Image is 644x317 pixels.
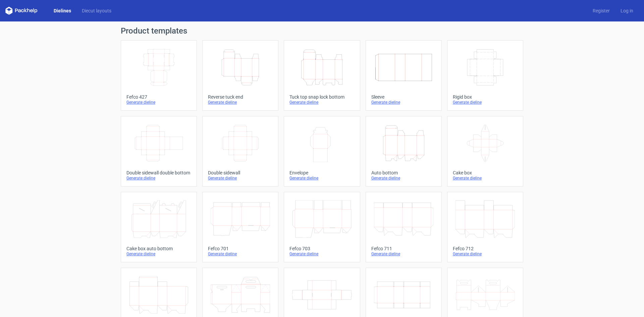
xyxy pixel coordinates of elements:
[208,175,273,181] div: Generate dieline
[121,116,197,187] a: Double sidewall double bottomGenerate dieline
[366,40,442,111] a: SleeveGenerate dieline
[284,40,360,111] a: Tuck top snap lock bottomGenerate dieline
[202,192,278,262] a: Fefco 701Generate dieline
[615,7,639,14] a: Log in
[202,40,278,111] a: Reverse tuck endGenerate dieline
[208,94,273,100] div: Reverse tuck end
[126,100,191,105] div: Generate dieline
[289,246,354,251] div: Fefco 703
[289,94,354,100] div: Tuck top snap lock bottom
[121,27,523,35] h1: Product templates
[371,170,436,175] div: Auto bottom
[208,170,273,175] div: Double sidewall
[289,170,354,175] div: Envelope
[371,251,436,257] div: Generate dieline
[453,170,518,175] div: Cake box
[126,251,191,257] div: Generate dieline
[447,40,523,111] a: Rigid boxGenerate dieline
[371,246,436,251] div: Fefco 711
[447,116,523,187] a: Cake boxGenerate dieline
[284,192,360,262] a: Fefco 703Generate dieline
[289,251,354,257] div: Generate dieline
[366,192,442,262] a: Fefco 711Generate dieline
[48,7,76,14] a: Dielines
[126,170,191,175] div: Double sidewall double bottom
[453,94,518,100] div: Rigid box
[126,94,191,100] div: Fefco 427
[371,100,436,105] div: Generate dieline
[289,100,354,105] div: Generate dieline
[208,251,273,257] div: Generate dieline
[202,116,278,187] a: Double sidewallGenerate dieline
[587,7,615,14] a: Register
[126,175,191,181] div: Generate dieline
[208,246,273,251] div: Fefco 701
[208,100,273,105] div: Generate dieline
[371,94,436,100] div: Sleeve
[371,175,436,181] div: Generate dieline
[126,246,191,251] div: Cake box auto bottom
[453,246,518,251] div: Fefco 712
[447,192,523,262] a: Fefco 712Generate dieline
[284,116,360,187] a: EnvelopeGenerate dieline
[121,192,197,262] a: Cake box auto bottomGenerate dieline
[121,40,197,111] a: Fefco 427Generate dieline
[453,251,518,257] div: Generate dieline
[289,175,354,181] div: Generate dieline
[453,100,518,105] div: Generate dieline
[366,116,442,187] a: Auto bottomGenerate dieline
[453,175,518,181] div: Generate dieline
[76,7,117,14] a: Diecut layouts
